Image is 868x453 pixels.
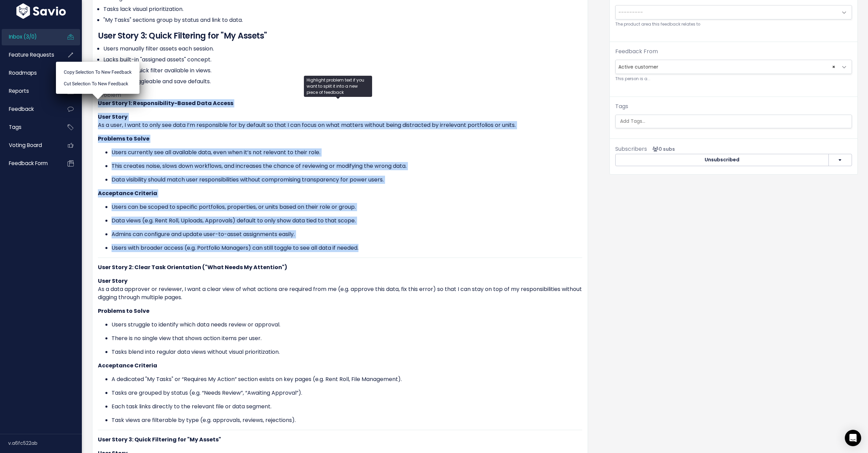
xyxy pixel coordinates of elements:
strong: Acceptance Criteria [98,362,157,369]
p: Task views are filterable by type (e.g. approvals, reviews, rejections). [112,416,582,424]
span: Inbox (3/0) [9,33,37,40]
a: Feature Requests [2,47,57,63]
strong: User Story [98,277,128,285]
label: Feedback From [615,47,658,56]
strong: Acceptance Criteria [98,189,157,197]
a: Inbox (3/0) [2,29,57,45]
span: Reports [9,87,29,94]
p: A dedicated "My Tasks" or “Requires My Action” section exists on key pages (e.g. Rent Roll, File ... [112,375,582,383]
span: Roadmaps [9,69,37,76]
p: Users with broader access (e.g. Portfolio Managers) can still toggle to see all data if needed. [112,244,582,252]
span: Active customer [616,60,838,74]
span: Feedback form [9,160,48,167]
li: "My Tasks" sections group by status and link to data. [103,16,582,24]
p: Users struggle to identify which data needs review or approval. [112,321,582,329]
p: Admins can configure and update user-to-asset assignments easily. [112,230,582,238]
li: Copy selection to new Feedback [59,66,137,77]
span: --------- [618,9,643,16]
span: Feedback [9,105,34,113]
p: As a data approver or reviewer, I want a clear view of what actions are required from me (e.g. ap... [98,277,582,302]
strong: Problems to Solve [98,307,149,315]
li: Cut selection to new Feedback [59,78,137,89]
label: Tags [615,102,628,111]
span: Feature Requests [9,51,54,58]
p: Users currently see all available data, even when it’s not relevant to their role. [112,148,582,157]
strong: User Story 3: Quick Filtering for "My Assets" [98,436,221,443]
span: <p><strong>Subscribers</strong><br><br> No subscribers yet<br> </p> [650,146,675,152]
li: "My Assets" quick filter available in views. [103,67,582,75]
p: Data views (e.g. Rent Roll, Uploads, Approvals) default to only show data tied to that scope. [112,217,582,225]
p: As a user, I want to only see data I’m responsible for by default so that I can focus on what mat... [98,113,582,129]
small: This person is a... [615,75,852,83]
p: This creates noise, slows down workflows, and increases the chance of reviewing or modifying the ... [112,162,582,170]
h3: User Story 3: Quick Filtering for "My Assets" [98,30,582,42]
strong: User Story 1: Responsibility-Based Data Access [98,99,233,107]
a: Voting Board [2,137,57,153]
a: Feedback form [2,156,57,171]
span: Voting Board [9,142,42,149]
div: Highlight problem text if you want to split it into a new piece of feedback [304,76,372,97]
p: Data visibility should match user responsibilities without compromising transparency for power us... [112,176,582,184]
p: Tasks blend into regular data views without visual prioritization. [112,348,582,356]
strong: User Story 2: Clear Task Orientation ("What Needs My Attention") [98,263,287,271]
small: The product area this feedback relates to [615,21,852,28]
p: Tasks are grouped by status (e.g. “Needs Review”, “Awaiting Approval”). [112,389,582,397]
li: Lacks built-in "assigned assets" concept. [103,56,582,64]
a: Feedback [2,101,57,117]
input: Add Tags... [617,118,852,125]
a: Reports [2,83,57,99]
img: logo-white.9d6f32f41409.svg [15,3,68,19]
div: v.a6fc522ab [8,434,82,452]
a: Roadmaps [2,65,57,81]
span: Active customer [615,60,852,74]
strong: Problems to Solve [98,135,149,143]
li: Tasks lack visual prioritization. [103,5,582,13]
p: Each task links directly to the relevant file or data segment. [112,403,582,411]
li: Users manually filter assets each session. [103,45,582,53]
span: Tags [9,123,21,131]
p: There is no single view that shows action items per user. [112,334,582,342]
strong: User Story [98,113,128,121]
span: Subscribers [615,145,647,153]
button: Unsubscribed [615,154,829,166]
p: Users can be scoped to specific portfolios, properties, or units based on their role or group. [112,203,582,211]
a: Tags [2,119,57,135]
